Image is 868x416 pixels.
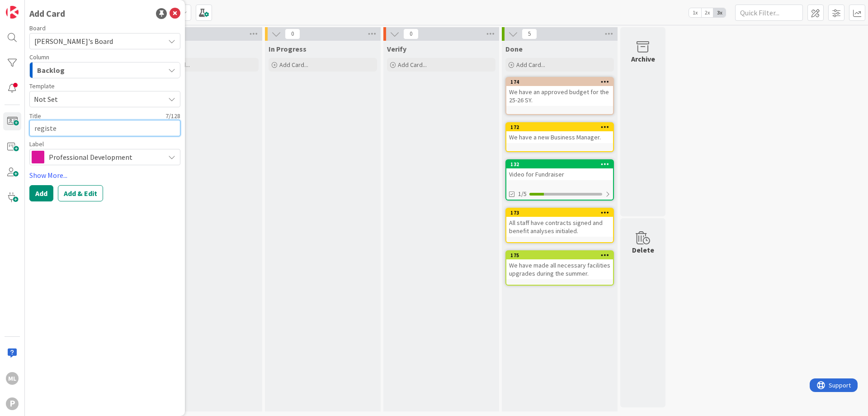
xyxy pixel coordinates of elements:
label: Title [29,112,41,120]
div: P [6,397,19,410]
textarea: registe [29,120,180,136]
div: 173All staff have contracts signed and benefit analyses initialed. [506,209,613,237]
span: 2x [701,8,713,17]
span: Board [29,25,46,31]
div: 172We have a new Business Manager. [506,123,613,143]
a: 132Video for Fundraiser1/5 [505,159,614,201]
div: 172 [506,123,613,131]
span: Support [19,1,41,12]
a: 175We have made all necessary facilities upgrades during the summer. [505,250,614,286]
a: 172We have a new Business Manager. [505,122,614,152]
span: Add Card... [398,61,427,69]
a: Show More... [29,170,180,181]
div: 174We have an approved budget for the 25-26 SY. [506,78,613,106]
div: 132Video for Fundraiser [506,160,613,180]
div: 173 [506,209,613,217]
span: 0 [403,29,419,39]
button: Add [29,185,53,201]
div: 132 [506,160,613,168]
button: Backlog [29,62,180,78]
div: Video for Fundraiser [506,168,613,180]
div: 174 [510,79,613,85]
span: 5 [522,29,537,39]
div: 172 [510,124,613,130]
a: 173All staff have contracts signed and benefit analyses initialed. [505,208,614,243]
span: Verify [387,44,406,53]
span: Label [29,141,44,147]
div: Delete [632,244,654,255]
div: We have made all necessary facilities upgrades during the summer. [506,259,613,279]
div: 175We have made all necessary facilities upgrades during the summer. [506,251,613,279]
span: Template [29,83,55,89]
span: [PERSON_NAME]'s Board [34,37,113,46]
div: 7 / 128 [44,112,180,120]
a: 174We have an approved budget for the 25-26 SY. [505,77,614,115]
span: Not Set [34,93,158,105]
div: All staff have contracts signed and benefit analyses initialed. [506,217,613,237]
div: ML [6,372,19,385]
div: We have a new Business Manager. [506,131,613,143]
div: Archive [631,53,655,64]
span: 1/5 [518,189,527,199]
div: 175 [510,252,613,258]
span: 1x [689,8,701,17]
span: Done [505,44,523,53]
span: Professional Development [49,151,160,163]
div: Add Card [29,7,65,20]
span: Column [29,54,49,60]
span: In Progress [269,44,307,53]
span: Backlog [37,64,65,76]
img: Visit kanbanzone.com [6,6,19,19]
input: Quick Filter... [735,5,803,21]
button: Add & Edit [58,185,103,201]
div: 174 [506,78,613,86]
span: 0 [285,29,300,39]
div: We have an approved budget for the 25-26 SY. [506,86,613,106]
span: Add Card... [516,61,545,69]
span: Add Card... [279,61,308,69]
div: 132 [510,161,613,167]
div: 173 [510,210,613,216]
span: 3x [713,8,726,17]
div: 175 [506,251,613,259]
